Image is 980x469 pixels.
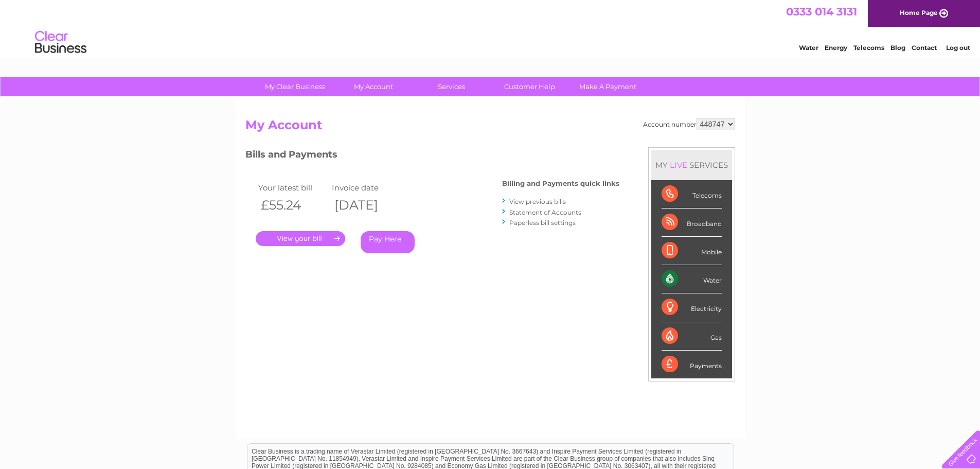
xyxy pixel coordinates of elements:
[912,44,937,51] a: Contact
[509,198,566,205] a: View previous bills
[565,77,650,96] a: Make A Payment
[662,322,722,351] div: Gas
[662,180,722,209] div: Telecoms
[890,44,905,51] a: Blog
[256,195,330,216] th: £55.24
[253,77,337,96] a: My Clear Business
[853,44,884,51] a: Telecoms
[487,77,572,96] a: Customer Help
[651,150,732,180] div: MY SERVICES
[34,27,87,58] img: logo.png
[799,44,818,51] a: Water
[825,44,847,51] a: Energy
[329,195,403,216] th: [DATE]
[643,118,735,130] div: Account number
[247,6,734,50] div: Clear Business is a trading name of Verastar Limited (registered in [GEOGRAPHIC_DATA] No. 3667643...
[509,209,581,216] a: Statement of Accounts
[668,160,689,170] div: LIVE
[662,237,722,265] div: Mobile
[662,293,722,322] div: Electricity
[502,180,619,187] h4: Billing and Payments quick links
[662,265,722,293] div: Water
[245,118,735,137] h2: My Account
[361,231,415,253] a: Pay Here
[662,209,722,237] div: Broadband
[509,219,576,227] a: Paperless bill settings
[329,181,403,195] td: Invoice date
[331,77,416,96] a: My Account
[256,231,345,246] a: .
[256,181,330,195] td: Your latest bill
[946,44,970,51] a: Log out
[409,77,494,96] a: Services
[786,5,857,18] a: 0333 014 3131
[245,147,619,165] h3: Bills and Payments
[662,351,722,378] div: Payments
